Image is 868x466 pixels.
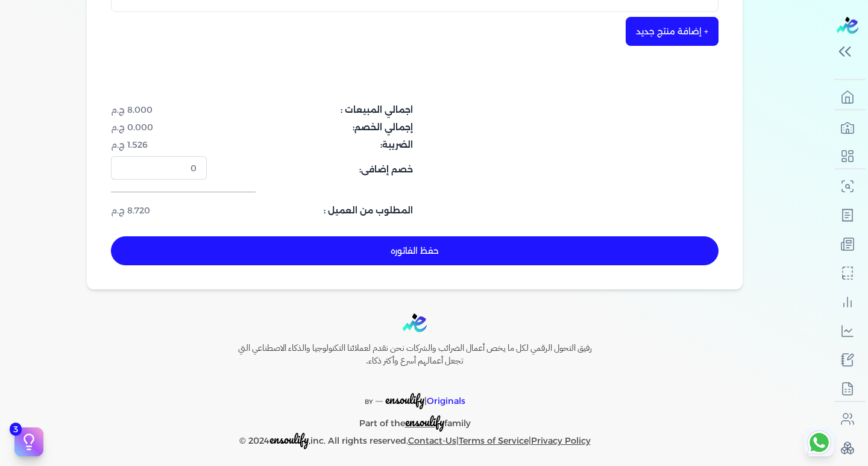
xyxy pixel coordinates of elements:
a: ensoulify [405,418,444,429]
span: Originals [427,395,465,406]
img: logo [837,17,858,34]
img: logo [403,313,427,332]
dt: المطلوب من العميل : [214,204,413,217]
dd: 8.000 ج.م [111,104,207,116]
p: Part of the family [212,409,617,432]
sup: __ [376,394,383,402]
dt: اجمالي المبيعات : [214,104,413,116]
span: ensoulify [269,430,309,449]
dt: خصم إضافى: [214,156,413,179]
dd: 1.526 ج.م [111,139,207,151]
h6: رفيق التحول الرقمي لكل ما يخص أعمال الضرائب والشركات نحن نقدم لعملائنا التكنولوجيا والذكاء الاصطن... [212,342,617,368]
p: © 2024 ,inc. All rights reserved. | | [212,432,617,449]
dt: الضريبة: [214,139,413,151]
span: BY [365,398,373,406]
a: Terms of Service [459,435,529,446]
button: + إضافة منتج جديد [626,17,719,46]
button: حفظ الفاتوره [111,236,719,265]
span: 3 [10,423,22,436]
p: | [212,377,617,410]
span: ensoulify [405,412,444,431]
button: 3 [14,427,43,456]
dt: إجمالي الخصم: [214,121,413,134]
span: ensoulify [385,390,424,409]
a: Privacy Policy [531,435,591,446]
dd: 8.720 ج.م [111,204,207,217]
dd: 0.000 ج.م [111,121,207,134]
a: Contact-Us [408,435,456,446]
